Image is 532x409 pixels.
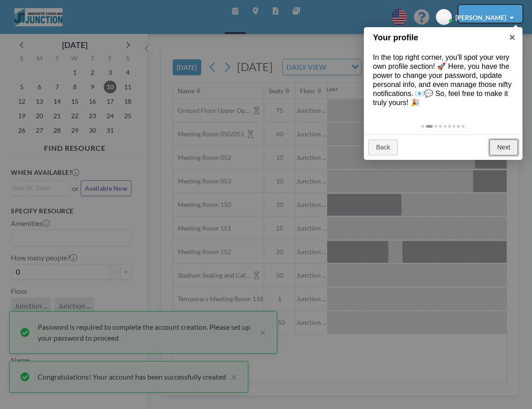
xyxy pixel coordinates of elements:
[440,13,448,21] span: SD
[489,140,518,156] a: Next
[455,14,506,21] span: [PERSON_NAME]
[502,27,522,48] a: ×
[368,140,398,156] a: Back
[364,44,522,116] div: In the top right corner, you'll spot your very own profile section! 🚀 Here, you have the power to...
[373,32,499,44] h1: Your profile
